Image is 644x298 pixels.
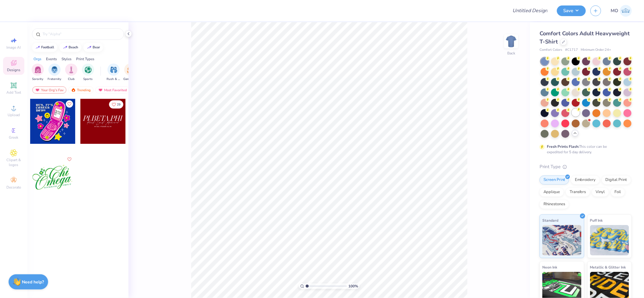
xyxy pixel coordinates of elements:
button: Like [109,100,123,109]
button: football [32,43,57,52]
button: bear [83,43,103,52]
a: MO [611,5,632,17]
button: Like [66,100,73,108]
div: Applique [540,188,564,197]
img: Sports Image [85,66,92,73]
div: Print Types [76,56,94,62]
div: football [41,46,55,49]
div: Styles [62,56,72,62]
div: Events [46,56,57,62]
img: Game Day Image [127,66,134,73]
div: bear [93,46,100,49]
div: Screen Print [540,175,569,185]
span: Metallic & Glitter Ink [590,264,626,270]
button: Like [66,156,73,163]
span: Greek [9,135,19,140]
div: This color can be expedited for 5 day delivery. [547,144,622,155]
button: filter button [82,64,94,81]
div: filter for Sports [82,64,94,81]
div: Vinyl [592,188,609,197]
div: beach [69,46,79,49]
img: trend_line.gif [35,46,40,49]
div: Print Type [540,163,632,170]
img: Sorority Image [34,66,41,73]
div: filter for Club [65,64,77,81]
span: Neon Ink [542,264,557,270]
div: Digital Print [602,175,631,185]
img: trending.gif [71,88,76,92]
button: beach [59,43,81,52]
div: Orgs [33,56,41,62]
button: filter button [48,64,62,81]
img: Puff Ink [590,225,629,255]
div: Transfers [566,188,590,197]
span: Upload [8,113,20,117]
img: most_fav.gif [35,88,40,92]
span: Add Text [6,90,21,95]
span: Game Day [123,77,137,81]
img: Club Image [68,66,75,73]
img: Standard [542,225,582,255]
button: filter button [107,64,121,81]
button: filter button [65,64,77,81]
button: Save [557,5,586,16]
img: Mirabelle Olis [620,5,632,17]
div: filter for Rush & Bid [107,64,121,81]
span: Comfort Colors [540,47,562,53]
div: Trending [68,86,93,94]
strong: Fresh Prints Flash: [547,144,579,149]
div: Back [507,50,515,56]
strong: Need help? [22,279,44,285]
input: Untitled Design [508,5,552,17]
span: Club [68,77,75,81]
img: most_fav.gif [98,88,103,92]
div: filter for Game Day [123,64,137,81]
div: Your Org's Fav [32,86,66,94]
img: trend_line.gif [87,46,92,49]
button: filter button [32,64,44,81]
span: # C1717 [565,47,578,53]
img: Rush & Bid Image [110,66,117,73]
span: Decorate [6,185,21,190]
div: filter for Fraternity [48,64,62,81]
span: Puff Ink [590,217,603,223]
div: Embroidery [571,175,600,185]
input: Try "Alpha" [42,31,120,37]
span: Fraternity [48,77,62,81]
span: Sports [83,77,93,81]
div: Rhinestones [540,200,569,209]
span: Comfort Colors Adult Heavyweight T-Shirt [540,30,630,45]
div: filter for Sorority [32,64,44,81]
span: Clipart & logos [3,158,24,167]
button: filter button [123,64,137,81]
div: Most Favorited [95,86,130,94]
span: 100 % [348,283,358,289]
span: Minimum Order: 24 + [581,47,611,53]
span: Sorority [32,77,44,81]
span: Rush & Bid [107,77,121,81]
span: MO [611,7,618,14]
span: Designs [7,68,20,72]
img: Fraternity Image [51,66,58,73]
span: 29 [117,103,121,106]
img: trend_line.gif [63,46,68,49]
div: Foil [611,188,625,197]
span: Standard [542,217,558,223]
span: Image AI [7,45,21,50]
img: Back [505,35,517,47]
